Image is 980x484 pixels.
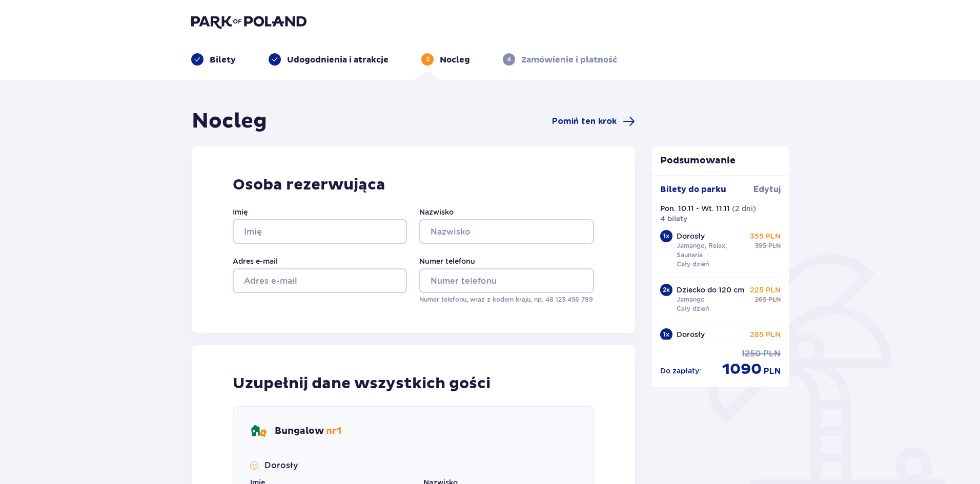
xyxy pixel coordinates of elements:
[507,55,511,64] p: 4
[275,425,341,437] p: Bungalow
[233,175,594,195] p: Osoba rezerwująca
[191,53,236,66] div: Bilety
[419,256,475,266] label: Numer telefonu
[722,360,762,379] span: 1090
[426,55,430,64] p: 3
[440,54,470,66] p: Nocleg
[552,116,617,127] span: Pomiń ten krok
[421,53,470,66] div: 3Nocleg
[210,54,236,66] p: Bilety
[233,374,491,393] p: Uzupełnij dane wszystkich gości
[677,285,744,295] p: Dziecko do 120 cm
[742,348,761,360] span: 1250
[750,329,781,340] p: 285 PLN
[269,53,389,66] div: Udogodnienia i atrakcje
[503,53,617,66] div: 4Zamówienie i płatność
[660,284,672,296] div: 2 x
[287,54,389,66] p: Udogodnienia i atrakcje
[677,295,705,304] p: Jamango
[652,155,789,167] p: Podsumowanie
[250,461,258,470] img: Smile Icon
[419,268,594,293] input: Numer telefonu
[764,366,781,377] span: PLN
[660,328,672,341] div: 1 x
[660,230,672,242] div: 1 x
[753,184,781,195] span: Edytuj
[660,366,701,376] p: Do zapłaty :
[419,295,594,304] p: Numer telefonu, wraz z kodem kraju, np. 48 ​123 ​456 ​789
[677,231,705,241] p: Dorosły
[677,260,709,269] p: Cały dzień
[233,256,278,266] label: Adres e-mail
[326,425,341,437] span: nr 1
[250,423,267,439] img: bungalows Icon
[755,295,766,304] span: 265
[660,184,726,195] p: Bilety do parku
[732,203,756,214] p: ( 2 dni )
[233,207,248,217] label: Imię
[755,241,766,250] span: 395
[677,304,709,313] p: Cały dzień
[768,241,781,250] span: PLN
[750,285,781,295] p: 225 PLN
[552,115,635,128] a: Pomiń ten krok
[264,460,298,471] p: Dorosły
[763,348,781,360] span: PLN
[660,214,687,224] p: 4 bilety
[233,219,407,244] input: Imię
[192,109,267,134] h1: Nocleg
[191,14,307,29] img: Park of Poland logo
[677,329,705,340] p: Dorosły
[521,54,617,66] p: Zamówienie i płatność
[750,231,781,241] p: 355 PLN
[233,268,407,293] input: Adres e-mail
[677,241,747,260] p: Jamango, Relax, Saunaria
[419,207,454,217] label: Nazwisko
[419,219,594,244] input: Nazwisko
[768,295,781,304] span: PLN
[660,203,730,214] p: Pon. 10.11 - Wt. 11.11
